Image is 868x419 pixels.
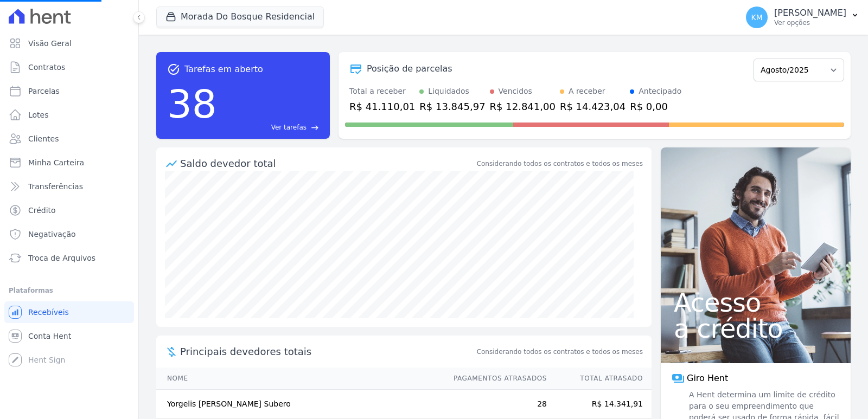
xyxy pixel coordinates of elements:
[4,199,134,221] a: Crédito
[4,128,134,150] a: Clientes
[167,76,217,132] div: 38
[180,156,475,171] div: Saldo devedor total
[4,301,134,323] a: Recebíveis
[28,133,59,144] span: Clientes
[28,86,60,96] span: Parcelas
[28,205,56,216] span: Crédito
[443,368,547,390] th: Pagamentos Atrasados
[4,152,134,173] a: Minha Carteira
[4,80,134,102] a: Parcelas
[674,315,838,341] span: a crédito
[28,109,49,120] span: Lotes
[28,307,69,318] span: Recebíveis
[499,86,532,97] div: Vencidos
[311,124,319,132] span: east
[477,159,643,169] div: Considerando todos os contratos e todos os meses
[28,62,65,73] span: Contratos
[28,331,71,341] span: Conta Hent
[687,372,728,385] span: Giro Hent
[477,347,643,357] span: Considerando todos os contratos e todos os meses
[28,229,76,240] span: Negativação
[630,99,681,114] div: R$ 0,00
[367,62,452,75] div: Posição de parcelas
[737,2,868,33] button: KM [PERSON_NAME] Ver opções
[349,86,415,97] div: Total a receber
[4,33,134,54] a: Visão Geral
[28,253,95,263] span: Troca de Arquivos
[560,99,626,114] div: R$ 14.423,04
[28,38,72,49] span: Visão Geral
[184,63,263,76] span: Tarefas em aberto
[4,176,134,197] a: Transferências
[774,8,846,18] p: [PERSON_NAME]
[221,123,319,132] a: Ver tarefas east
[751,14,762,21] span: KM
[349,99,415,114] div: R$ 41.110,01
[569,86,605,97] div: A receber
[428,86,469,97] div: Liquidados
[639,86,681,97] div: Antecipado
[156,390,443,419] td: Yorgelis [PERSON_NAME] Subero
[547,390,652,419] td: R$ 14.341,91
[9,284,130,297] div: Plataformas
[490,99,556,114] div: R$ 12.841,00
[271,123,307,132] span: Ver tarefas
[28,181,83,192] span: Transferências
[4,247,134,269] a: Troca de Arquivos
[28,157,84,168] span: Minha Carteira
[180,344,475,359] span: Principais devedores totais
[547,368,652,390] th: Total Atrasado
[156,368,443,390] th: Nome
[4,104,134,126] a: Lotes
[774,18,846,27] p: Ver opções
[4,223,134,245] a: Negativação
[443,390,547,419] td: 28
[419,99,485,114] div: R$ 13.845,97
[4,56,134,78] a: Contratos
[674,289,838,315] span: Acesso
[167,63,180,76] span: task_alt
[4,325,134,347] a: Conta Hent
[156,7,324,27] button: Morada Do Bosque Residencial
